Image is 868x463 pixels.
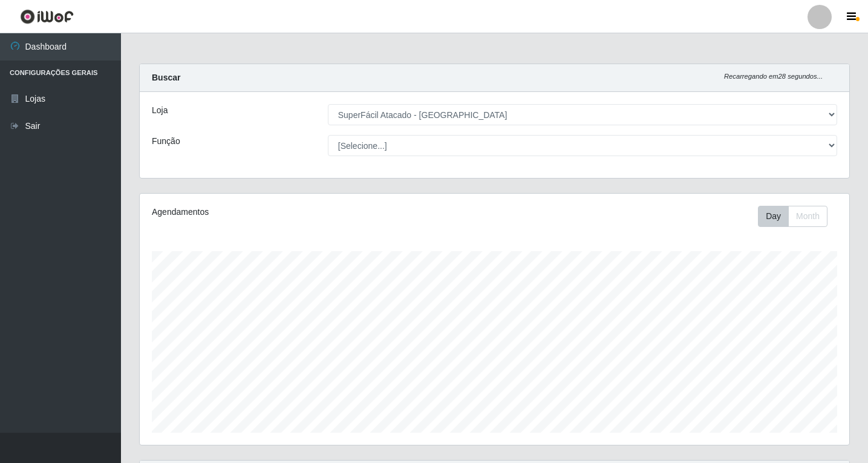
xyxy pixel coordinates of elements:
div: First group [758,206,827,227]
button: Month [788,206,827,227]
button: Day [758,206,789,227]
label: Loja [152,104,168,117]
img: CoreUI Logo [20,9,74,24]
i: Recarregando em 28 segundos... [724,73,823,80]
label: Função [152,135,180,148]
div: Agendamentos [152,206,427,218]
div: Toolbar with button groups [758,206,837,227]
strong: Buscar [152,73,180,82]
